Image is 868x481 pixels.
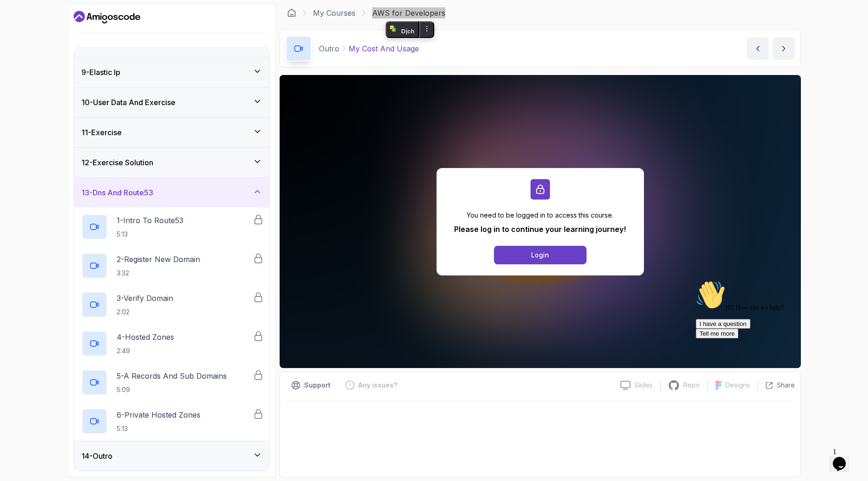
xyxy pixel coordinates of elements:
p: 5:13 [117,424,200,433]
p: 5:13 [117,230,183,239]
p: 5:09 [117,385,227,394]
button: 6-Private Hosted Zones5:13 [81,408,262,434]
p: 6 - Private Hosted Zones [117,409,200,420]
h3: 10 - User Data And Exercise [81,97,175,108]
button: 13-Dns And Route53 [74,178,269,207]
button: 10-User Data And Exercise [74,87,269,117]
a: My Courses [313,7,356,19]
button: 3-Verify Domain2:02 [81,292,262,318]
p: You need to be logged in to access this course. [454,211,626,220]
iframe: chat widget [829,444,859,472]
p: 2:49 [117,346,174,356]
p: 4 - Hosted Zones [117,331,174,343]
button: previous content [747,37,769,60]
p: 3 - Verify Domain [117,293,173,304]
div: Login [531,250,549,260]
p: Please log in to continue your learning journey! [454,224,626,235]
button: 11-Exercise [74,118,269,147]
p: Repo [683,381,700,390]
button: 14-Outro [74,441,269,471]
h3: 14 - Outro [81,450,112,462]
p: 2 - Register New Domain [117,254,200,265]
p: 2:02 [117,307,173,317]
h3: 12 - Exercise Solution [81,157,153,168]
button: Support button [286,378,336,393]
button: 5-A Records And Sub Domains5:09 [81,369,262,395]
p: 1 - Intro To Route53 [117,215,183,226]
a: Dashboard [74,10,140,25]
p: AWS for Developers [372,7,445,19]
h3: 9 - Elastic Ip [81,67,120,78]
img: :wave: [4,4,33,33]
button: Login [494,246,587,264]
button: I have a question [4,43,58,52]
button: 4-Hosted Zones2:49 [81,331,262,356]
a: Dashboard [287,8,296,18]
p: Any issues? [358,381,397,390]
p: Slides [634,381,653,390]
p: Support [304,381,331,390]
span: Hi! How can we help? [4,28,92,35]
h3: 13 - Dns And Route53 [81,187,153,198]
button: 12-Exercise Solution [74,148,269,177]
iframe: chat widget [692,276,859,439]
p: 5 - A Records And Sub Domains [117,370,227,381]
button: 1-Intro To Route535:13 [81,214,262,240]
button: Tell me more [4,52,46,62]
p: Outro [319,43,339,54]
div: 👋Hi! How can we help?I have a questionTell me more [4,4,170,62]
p: My Cost And Usage [349,43,419,54]
button: 9-Elastic Ip [74,57,269,87]
button: next content [773,37,795,60]
p: 3:32 [117,269,200,278]
button: 2-Register New Domain3:32 [81,253,262,279]
h3: 11 - Exercise [81,127,122,138]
